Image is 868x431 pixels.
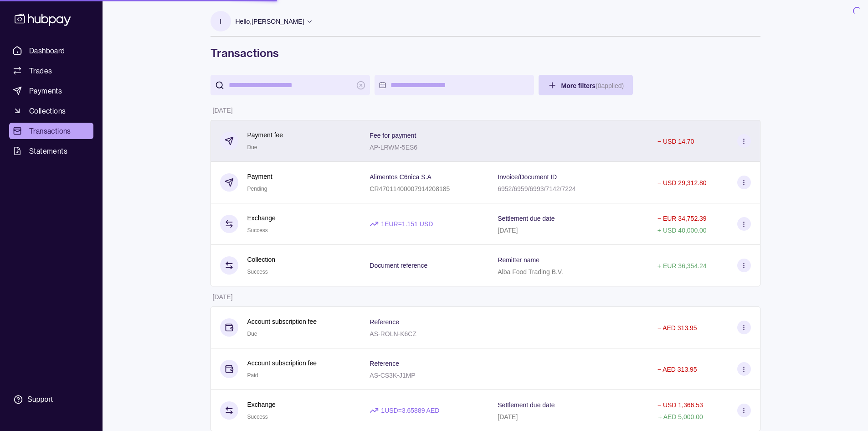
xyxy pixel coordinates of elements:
span: Transactions [29,125,71,136]
p: Exchange [247,213,276,223]
p: − AED 313.95 [657,324,697,332]
p: 6952/6959/6993/7142/7224 [498,185,575,192]
a: Dashboard [9,42,93,59]
p: [DATE] [213,107,233,114]
p: − USD 1,366.53 [657,401,703,409]
p: − USD 14.70 [657,138,694,145]
p: Reference [370,360,399,367]
p: Payment [247,171,272,182]
p: Alimentos C6nica S.A [370,173,431,181]
span: Success [247,227,268,234]
span: Due [247,331,257,337]
a: Payments [9,83,93,99]
p: − USD 29,312.80 [657,179,707,187]
p: Payment fee [247,130,283,140]
p: [DATE] [213,293,233,301]
p: CR47011400007914208185 [370,185,450,192]
p: Hello, [PERSON_NAME] [236,16,304,26]
p: AS-CS3K-J1MP [370,372,415,379]
span: Statements [29,145,67,156]
p: + EUR 36,354.24 [657,262,707,270]
span: Collections [29,105,66,116]
p: Account subscription fee [247,358,317,368]
p: Settlement due date [498,401,555,409]
span: Paid [247,372,258,379]
a: Support [9,390,93,409]
button: More filters(0applied) [539,75,633,95]
p: Collection [247,254,275,265]
p: − EUR 34,752.39 [657,215,707,222]
p: 1 EUR = 1.151 USD [381,219,433,229]
p: [DATE] [498,413,518,421]
p: − AED 313.95 [657,366,697,373]
a: Collections [9,103,93,119]
p: Settlement due date [498,215,555,222]
a: Statements [9,143,93,159]
p: Account subscription fee [247,317,317,327]
span: Success [247,414,268,420]
a: Trades [9,62,93,79]
p: Fee for payment [370,132,416,139]
p: Document reference [370,262,427,269]
a: Transactions [9,123,93,139]
p: + AED 5,000.00 [658,413,703,421]
p: Invoice/Document ID [498,173,557,181]
input: search [229,75,352,95]
span: Due [247,144,257,151]
span: Pending [247,186,267,192]
span: Success [247,269,268,275]
span: Trades [29,65,52,76]
p: Remitter name [498,256,539,264]
p: + USD 40,000.00 [657,227,707,234]
div: Support [27,395,53,405]
p: I [220,16,221,26]
p: AP-LRWM-5ES6 [370,144,417,151]
h1: Transactions [211,46,760,60]
p: 1 USD = 3.65889 AED [381,405,439,415]
span: Payments [29,85,62,96]
p: Exchange [247,400,276,410]
p: Alba Food Trading B.V. [498,268,563,275]
span: More filters [561,82,624,89]
p: AS-ROLN-K6CZ [370,330,416,338]
p: [DATE] [498,227,518,234]
p: Reference [370,318,399,326]
p: ( 0 applied) [596,82,624,89]
span: Dashboard [29,45,65,56]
